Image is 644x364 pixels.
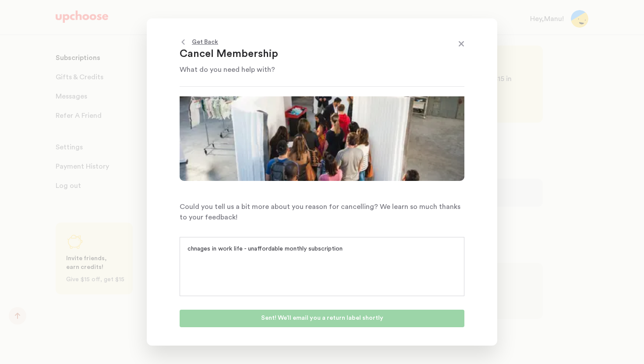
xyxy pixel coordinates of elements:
p: Get Back [192,37,218,47]
button: Sent! We’ll email you a return label shortly [180,310,464,327]
p: What do you need help with? [180,64,442,75]
p: Cancel Membership [180,47,442,61]
textarea: chnages in work life - unaffordable monthly subscription [188,244,456,271]
p: Could you tell us a bit more about you reason for cancelling? We learn so much thanks to your fee... [180,201,464,223]
img: Cancel Membership [180,82,464,181]
p: Sent! We’ll email you a return label shortly [261,313,383,324]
